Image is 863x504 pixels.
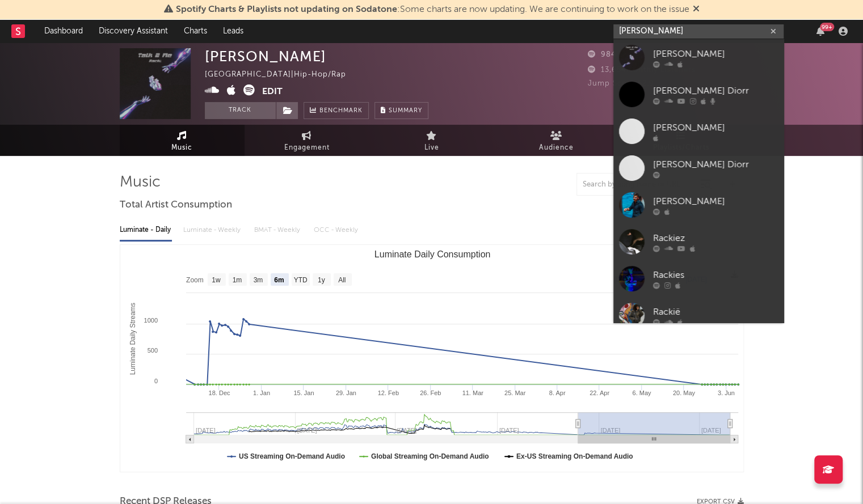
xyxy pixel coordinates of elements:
span: Summary [389,108,422,114]
text: 6. May [632,389,651,396]
text: Ex-US Streaming On-Demand Audio [516,452,633,460]
text: 1m [232,276,242,284]
div: [PERSON_NAME] [653,194,778,208]
span: Total Artist Consumption [120,198,232,212]
div: [PERSON_NAME] [205,48,326,65]
button: Edit [262,84,283,99]
a: [PERSON_NAME] Diorr [613,76,784,113]
a: Dashboard [36,20,91,43]
a: Rackies [613,260,784,297]
span: Spotify Charts & Playlists not updating on Sodatone [176,5,397,14]
text: 3m [253,276,263,284]
a: [PERSON_NAME] [613,113,784,150]
text: US Streaming On-Demand Audio [239,452,345,460]
text: 0 [154,378,157,384]
text: 11. Mar [462,389,483,396]
input: Search by song name or URL [577,180,697,189]
div: [GEOGRAPHIC_DATA] | Hip-Hop/Rap [205,68,359,82]
button: Track [205,102,276,119]
text: Luminate Daily Streams [128,303,136,375]
a: [PERSON_NAME] [613,39,784,76]
text: 1w [212,276,221,284]
a: Benchmark [304,102,369,119]
div: Rackiez [653,231,778,245]
a: Engagement [245,125,369,156]
span: : Some charts are now updating. We are continuing to work on the issue [176,5,689,14]
text: 25. Mar [504,389,525,396]
a: [PERSON_NAME] [613,187,784,223]
span: Engagement [284,141,330,155]
a: Audience [494,125,619,156]
text: Zoom [186,276,204,284]
text: 6m [274,276,284,284]
a: Discovery Assistant [91,20,176,43]
text: 20. May [672,389,695,396]
text: Luminate Daily Consumption [374,249,490,259]
text: All [338,276,346,284]
text: 29. Jan [335,389,356,396]
div: [PERSON_NAME] Diorr [653,84,778,98]
button: Summary [374,102,428,119]
div: 99 + [820,23,834,31]
div: Luminate - Daily [120,221,172,240]
div: Rackië [653,305,778,319]
a: Music [120,125,245,156]
text: 12. Feb [377,389,398,396]
text: 18. Dec [208,389,230,396]
text: 22. Apr [589,389,609,396]
span: Dismiss [693,5,700,14]
text: 8. Apr [549,389,565,396]
a: Live [369,125,494,156]
a: Rackiez [613,223,784,260]
a: Charts [176,20,215,43]
div: [PERSON_NAME] Diorr [653,158,778,171]
span: Jump Score: 52.9 [588,80,654,87]
span: Music [171,141,192,155]
text: 1. Jan [252,389,270,396]
button: 99+ [816,27,824,36]
a: [PERSON_NAME] Diorr [613,150,784,187]
text: 3. Jun [717,389,734,396]
text: 26. Feb [420,389,441,396]
text: YTD [293,276,307,284]
div: [PERSON_NAME] [653,47,778,61]
text: 15. Jan [293,389,314,396]
span: 13,654 Monthly Listeners [588,66,696,74]
text: 1y [317,276,325,284]
text: 1000 [144,317,157,324]
text: 500 [147,347,157,354]
input: Search for artists [613,24,784,39]
text: Global Streaming On-Demand Audio [371,452,489,460]
div: [PERSON_NAME] [653,121,778,134]
span: Benchmark [319,104,363,118]
svg: Luminate Daily Consumption [120,245,744,472]
span: 984 [588,51,616,58]
span: Live [424,141,439,155]
a: Rackië [613,297,784,334]
div: Rackies [653,268,778,282]
span: Audience [539,141,574,155]
a: Leads [215,20,251,43]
